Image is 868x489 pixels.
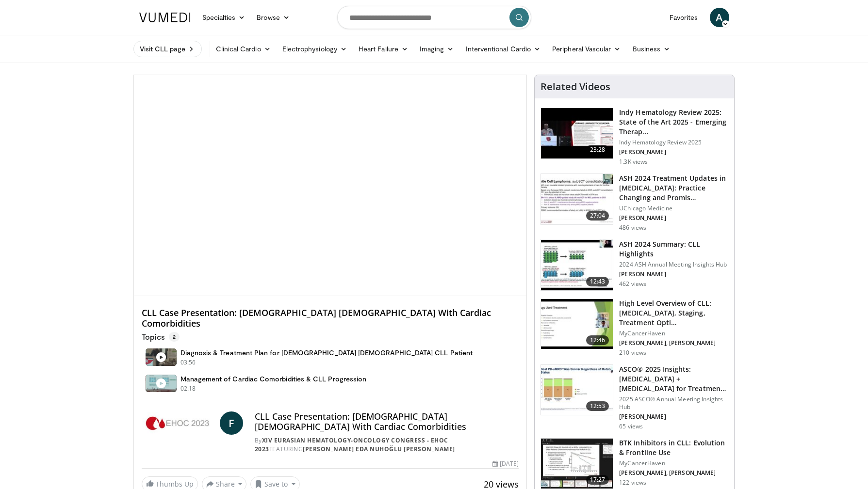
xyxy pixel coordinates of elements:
[541,240,613,290] img: 4217ddbd-4c2b-4f79-a613-8965387d2152.150x105_q85_crop-smart_upscale.jpg
[586,211,609,221] span: 27:04
[180,384,196,393] p: 02:18
[619,139,728,146] p: Indy Hematology Review 2025
[540,81,610,93] h4: Related Videos
[142,332,180,342] p: Topics
[619,459,728,467] p: MyCancerHaven
[134,75,527,296] video-js: Video Player
[180,375,367,383] h4: Management of Cardiac Comorbidities & CLL Progression
[586,475,609,485] span: 17:27
[586,335,609,345] span: 12:46
[277,39,353,59] a: Electrophysiology
[619,349,646,357] p: 210 views
[619,214,728,222] p: [PERSON_NAME]
[255,436,448,453] a: XIV Eurasian Hematology-Oncology Congress - EHOC 2023
[353,39,414,59] a: Heart Failure
[210,39,277,59] a: Clinical Cardio
[619,330,728,337] p: MyCancerHaven
[586,145,609,155] span: 23:28
[664,8,704,27] a: Favorites
[337,6,531,29] input: Search topics, interventions
[303,445,455,453] a: [PERSON_NAME] Eda Nuhoğlu [PERSON_NAME]
[619,270,728,278] p: [PERSON_NAME]
[460,39,547,59] a: Interventional Cardio
[541,439,613,489] img: 6ac885d3-61a3-42de-94c7-507db5758787.150x105_q85_crop-smart_upscale.jpg
[619,158,648,166] p: 1.3K views
[619,413,728,421] p: [PERSON_NAME]
[133,41,202,57] a: Visit CLL page
[710,8,729,27] a: A
[619,280,646,288] p: 462 views
[541,365,613,415] img: afc65a01-ae20-483b-b170-a9358149cf60.150x105_q85_crop-smart_upscale.jpg
[541,299,613,349] img: 084181b0-6393-4ae5-b7d2-44e456a6140b.150x105_q85_crop-smart_upscale.jpg
[142,411,216,435] img: XIV Eurasian Hematology-Oncology Congress - EHOC 2023
[414,39,460,59] a: Imaging
[169,332,180,342] span: 2
[619,239,728,259] h3: ASH 2024 Summary: CLL Highlights
[540,364,728,430] a: 12:53 ASCO® 2025 Insights: [MEDICAL_DATA] + [MEDICAL_DATA] for Treatment-Naive C… 2025 ASCO® Annu...
[619,148,728,156] p: [PERSON_NAME]
[540,108,728,166] a: 23:28 Indy Hematology Review 2025: State of the Art 2025 - Emerging Therap… Indy Hematology Revie...
[619,339,728,347] p: [PERSON_NAME], [PERSON_NAME]
[139,13,191,22] img: VuMedi Logo
[619,299,728,328] h3: High Level Overview of CLL: [MEDICAL_DATA], Staging, Treatment Opti…
[627,39,676,59] a: Business
[541,108,613,158] img: dfecf537-d4a4-4a47-8610-d62fe50ce9e0.150x105_q85_crop-smart_upscale.jpg
[619,423,643,430] p: 65 views
[180,358,196,367] p: 03:56
[492,459,519,468] div: [DATE]
[619,205,728,212] p: UChicago Medicine
[220,411,243,435] a: F
[255,411,519,432] h4: CLL Case Presentation: [DEMOGRAPHIC_DATA] [DEMOGRAPHIC_DATA] With Cardiac Comorbidities
[255,436,519,454] div: By FEATURING
[619,174,728,203] h3: ASH 2024 Treatment Updates in [MEDICAL_DATA]: Practice Changing and Promis…
[180,348,473,357] h4: Diagnosis & Treatment Plan for [DEMOGRAPHIC_DATA] [DEMOGRAPHIC_DATA] CLL Patient
[619,469,728,477] p: [PERSON_NAME], [PERSON_NAME]
[586,277,609,286] span: 12:43
[541,174,613,224] img: 0794055e-2a39-4553-87d4-3452e5ba9c4c.150x105_q85_crop-smart_upscale.jpg
[619,261,728,268] p: 2024 ASH Annual Meeting Insights Hub
[540,299,728,357] a: 12:46 High Level Overview of CLL: [MEDICAL_DATA], Staging, Treatment Opti… MyCancerHaven [PERSON_...
[251,8,295,27] a: Browse
[540,239,728,291] a: 12:43 ASH 2024 Summary: CLL Highlights 2024 ASH Annual Meeting Insights Hub [PERSON_NAME] 462 views
[586,401,609,411] span: 12:53
[540,174,728,232] a: 27:04 ASH 2024 Treatment Updates in [MEDICAL_DATA]: Practice Changing and Promis… UChicago Medici...
[546,39,626,59] a: Peripheral Vascular
[197,8,251,27] a: Specialties
[619,438,728,457] h3: BTK Inhibitors in CLL: Evolution & Frontline Use
[142,308,519,329] h4: CLL Case Presentation: [DEMOGRAPHIC_DATA] [DEMOGRAPHIC_DATA] With Cardiac Comorbidities
[619,224,646,232] p: 486 views
[619,479,646,487] p: 122 views
[619,108,728,137] h3: Indy Hematology Review 2025: State of the Art 2025 - Emerging Therap…
[619,395,728,411] p: 2025 ASCO® Annual Meeting Insights Hub
[619,364,728,394] h3: ASCO® 2025 Insights: [MEDICAL_DATA] + [MEDICAL_DATA] for Treatment-Naive C…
